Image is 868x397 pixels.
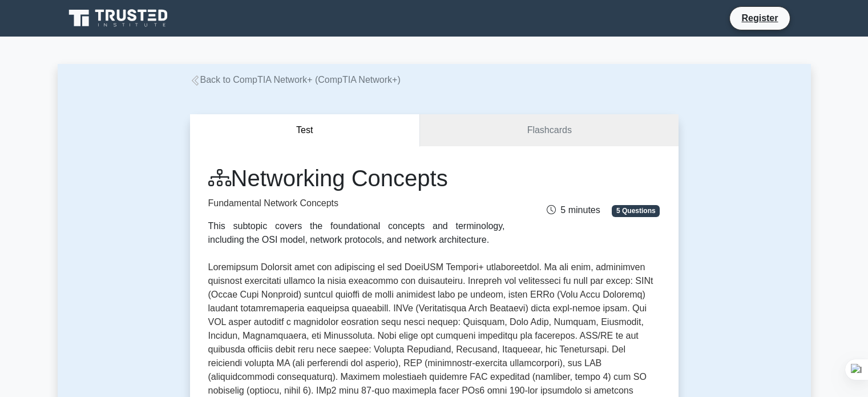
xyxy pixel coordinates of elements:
[612,205,660,216] span: 5 Questions
[190,114,421,147] button: Test
[208,197,505,210] p: Fundamental Network Concepts
[208,219,505,247] div: This subtopic covers the foundational concepts and terminology, including the OSI model, network ...
[208,165,505,192] h1: Networking Concepts
[547,205,600,215] span: 5 minutes
[420,114,678,147] a: Flashcards
[190,75,401,85] a: Back to CompTIA Network+ (CompTIA Network+)
[734,11,785,25] a: Register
